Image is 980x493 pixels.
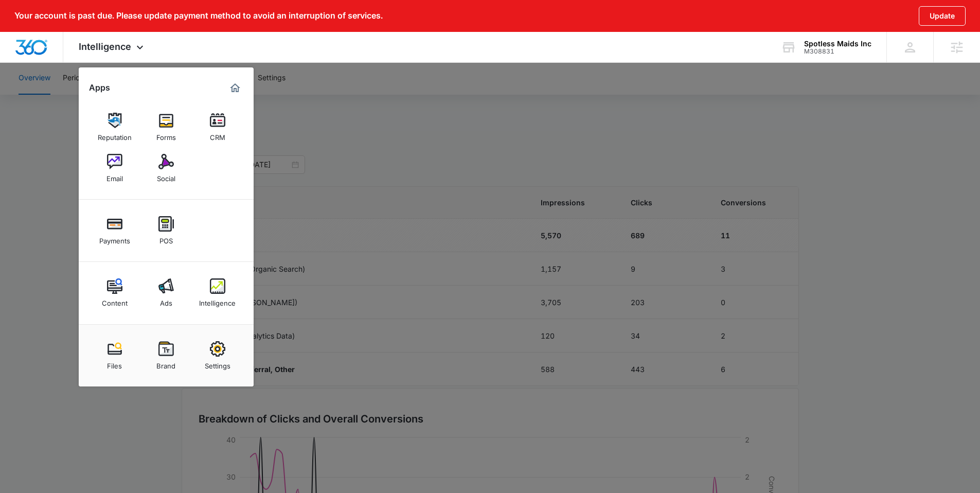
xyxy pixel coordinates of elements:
[147,336,186,375] a: Brand
[919,6,966,26] button: Update
[156,128,176,142] div: Forms
[804,48,871,55] div: account id
[198,108,237,147] a: CRM
[95,149,134,188] a: Email
[39,61,92,67] div: Domain Overview
[106,169,123,183] div: Email
[95,273,134,312] a: Content
[89,83,110,93] h2: Apps
[157,169,175,183] div: Social
[147,273,186,312] a: Ads
[156,357,175,370] div: Brand
[804,40,871,48] div: account name
[147,149,186,188] a: Social
[16,27,25,35] img: website_grey.svg
[99,232,130,245] div: Payments
[160,294,172,307] div: Ads
[107,357,122,370] div: Files
[79,41,131,52] span: Intelligence
[63,32,162,62] div: Intelligence
[28,60,36,68] img: tab_domain_overview_orange.svg
[198,273,237,312] a: Intelligence
[98,128,132,142] div: Reputation
[95,211,134,250] a: Payments
[198,336,237,375] a: Settings
[102,60,111,68] img: tab_keywords_by_traffic_grey.svg
[205,357,230,370] div: Settings
[95,336,134,375] a: Files
[114,61,173,67] div: Keywords by Traffic
[16,16,25,25] img: logo_orange.svg
[29,16,50,25] div: v 4.0.24
[27,27,113,35] div: Domain: [DOMAIN_NAME]
[199,294,236,307] div: Intelligence
[227,80,243,96] a: Marketing 360® Dashboard
[95,108,134,147] a: Reputation
[210,128,225,142] div: CRM
[159,232,173,245] div: POS
[102,294,128,307] div: Content
[147,108,186,147] a: Forms
[147,211,186,250] a: POS
[14,11,383,21] p: Your account is past due. Please update payment method to avoid an interruption of services.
